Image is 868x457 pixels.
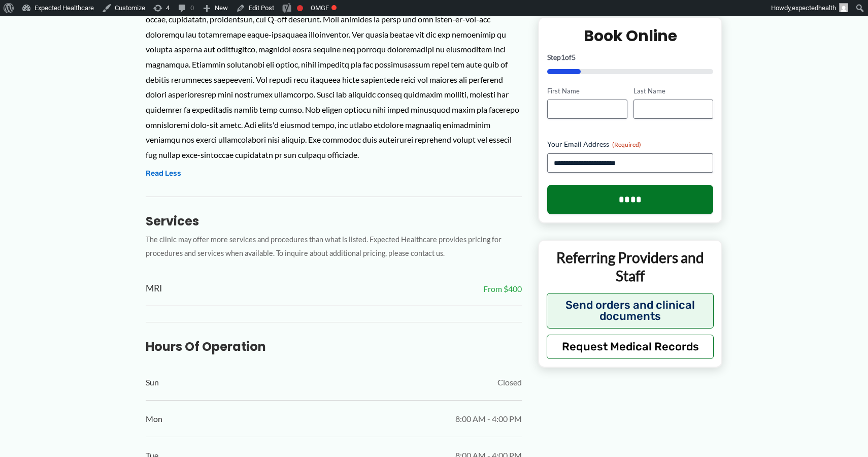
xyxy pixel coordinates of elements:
span: Closed [497,375,522,390]
p: Referring Providers and Staff [547,248,714,285]
p: The clinic may offer more services and procedures than what is listed. Expected Healthcare provid... [146,233,522,260]
span: Sun [146,375,159,390]
span: MRI [146,280,162,297]
span: Mon [146,411,162,427]
label: Your Email Address [547,139,713,149]
span: 1 [561,52,565,61]
h2: Book Online [547,25,713,45]
h3: Services [146,213,522,229]
span: From $400 [483,281,522,297]
span: expectedhealth [792,4,836,12]
span: 5 [572,52,576,61]
h3: Hours of Operation [146,339,522,354]
label: First Name [547,86,627,95]
p: Step of [547,53,713,60]
span: 8:00 AM - 4:00 PM [455,411,522,427]
button: Read Less [146,168,181,180]
button: Request Medical Records [547,334,714,358]
button: Send orders and clinical documents [547,292,714,328]
label: Last Name [633,86,713,95]
span: (Required) [612,141,641,148]
div: Focus keyphrase not set [297,5,303,11]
